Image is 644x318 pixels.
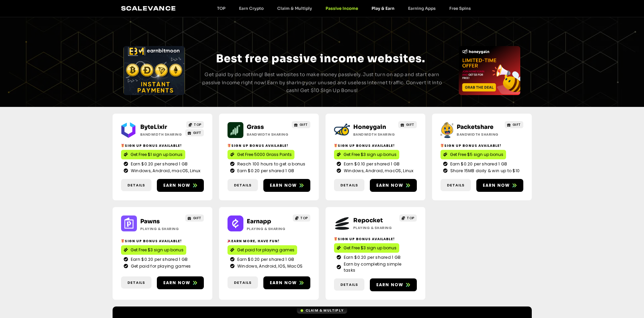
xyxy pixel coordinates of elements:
a: Details [121,276,151,289]
a: Earn now [370,278,417,291]
img: 🎁 [121,239,124,243]
h2: Sign up bonus available! [440,143,523,148]
h2: Playing & Sharing [247,226,289,231]
span: TOP [194,122,201,127]
h2: Bandwidth Sharing [353,132,396,137]
h2: Sign up bonus available! [121,143,204,148]
span: Earn now [270,280,297,286]
span: Windows, Android, IOS, MacOS [236,263,303,269]
span: GIFT [193,215,201,221]
a: Earn now [263,276,310,289]
a: Earn now [263,179,310,192]
a: Scalevance [121,5,176,12]
span: Share 15MB daily & win up to $10 [449,168,520,174]
img: 🎁 [440,144,444,147]
span: Details [447,182,464,188]
span: Get Free 5000 Grass Points [237,152,292,158]
a: Get Free $3 sign up bonus [334,243,399,253]
span: Details [340,182,358,188]
span: Earn now [376,182,404,188]
nav: Menu [210,6,478,11]
span: Get paid for playing games [237,247,294,253]
a: Honeygain [353,123,386,131]
h2: Sign Up Bonus Available! [334,236,417,242]
span: Details [234,280,252,286]
a: Get paid for playing games [228,245,297,255]
a: TOP [399,214,417,222]
a: Details [228,276,258,289]
span: Earn now [270,182,297,188]
span: Get Free $3 sign up bonus [343,245,397,251]
span: Get Free $3 sign up bonus [130,247,184,253]
a: Earn Crypto [232,6,270,11]
span: Reach 100 hours to get a bonus [236,161,306,167]
span: Earn $0.20 per shared 1 GB [449,161,507,167]
a: Get Free $3 sign up bonus [121,245,186,255]
a: Get Free $1 sign up bonus [121,150,185,159]
span: Details [127,182,145,188]
span: Earn $0.20 per shared 1 GB [236,168,294,174]
img: 🎁 [228,144,231,147]
a: Grass [247,123,264,131]
span: Details [234,182,252,188]
img: 🎁 [334,237,337,241]
span: Earn now [163,280,191,286]
span: Windows, Android, macOS, Linux [129,168,201,174]
span: Earn $0.20 per shared 1 GB [129,256,188,263]
span: Get Free $1 sign up bonus [130,152,183,158]
span: GIFT [193,130,201,135]
p: Get paid by do nothing! Best websites to make money passively. Just turn on app and start earn pa... [196,71,448,95]
a: Repocket [353,217,383,224]
a: GIFT [398,121,417,128]
a: Details [121,179,151,191]
a: Earn now [476,179,523,192]
span: Claim & Multiply [306,308,344,313]
a: Earnapp [247,218,271,225]
span: Get Free $3 sign up bonus [343,152,397,158]
span: Earn $0.20 per shared 1 GB [342,254,401,260]
h2: Playing & Sharing [353,225,396,230]
span: Earn now [483,182,510,188]
h2: Playing & Sharing [140,226,183,231]
a: TOP [293,214,310,222]
a: Details [334,179,364,191]
div: Slides [123,46,185,95]
a: Play & Earn [365,6,401,11]
a: Packetshare [457,123,494,131]
a: Details [334,278,364,291]
a: TOP [210,6,232,11]
h2: Bandwidth Sharing [457,132,499,137]
span: GIFT [512,122,521,127]
a: GIFT [185,129,204,136]
a: Claim & Multiply [270,6,319,11]
a: Earn now [157,276,204,289]
span: GIFT [300,122,308,127]
h2: Sign up bonus available! [334,143,417,148]
span: Earn by completing simple tasks [342,261,414,273]
a: Claim & Multiply [297,307,347,314]
a: Free Spins [443,6,478,11]
span: Earn $0.10 per shared 1 GB [342,161,400,167]
h2: Earn More, Have Fun! [228,238,310,244]
a: Get Free $3 sign up bonus [334,150,399,159]
span: Earn $0.20 per shared 1 GB [236,256,294,263]
span: Earn now [376,282,404,288]
a: Earn now [370,179,417,192]
a: Get Free 5000 Grass Points [228,150,294,159]
span: Earn now [163,182,191,188]
span: GIFT [406,122,414,127]
span: Windows, Android, macOS, Linux [342,168,414,174]
img: 🎁 [121,144,124,147]
a: GIFT [505,121,523,128]
a: Details [228,179,258,191]
h2: Sign up bonus available! [228,143,310,148]
h2: Bandwidth Sharing [247,132,289,137]
a: GIFT [185,214,204,222]
a: Passive Income [319,6,365,11]
a: Get Free $5 sign up bonus [440,150,506,159]
span: Best free passive income websites. [216,52,425,65]
span: TOP [407,215,414,221]
img: 🎁 [334,144,337,147]
img: 🎉 [228,239,231,243]
h2: Sign up bonus available! [121,238,204,244]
